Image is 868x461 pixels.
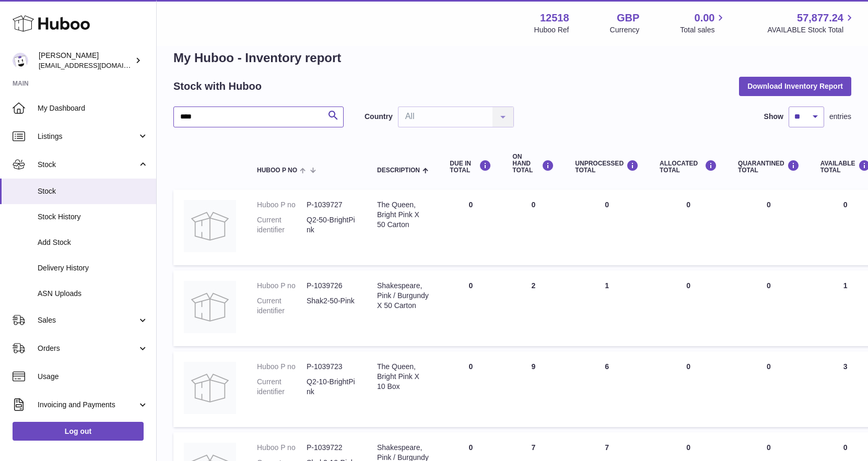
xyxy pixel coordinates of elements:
[649,351,728,427] td: 0
[377,362,429,392] div: The Queen, Bright Pink X 10 Box
[767,362,771,371] span: 0
[257,215,307,235] dt: Current identifier
[502,270,565,346] td: 2
[767,200,771,209] span: 0
[565,190,649,265] td: 0
[439,351,502,427] td: 0
[38,315,137,325] span: Sales
[38,263,148,273] span: Delivery History
[660,160,717,174] div: ALLOCATED Total
[738,160,800,174] div: QUARANTINED Total
[502,351,565,427] td: 9
[257,281,307,291] dt: Huboo P no
[767,281,771,290] span: 0
[38,344,137,353] span: Orders
[565,270,649,346] td: 1
[38,238,148,247] span: Add Stock
[680,11,726,35] a: 0.00 Total sales
[439,270,502,346] td: 0
[307,296,356,316] dd: Shak2-50-Pink
[439,190,502,265] td: 0
[38,212,148,222] span: Stock History
[540,11,569,25] strong: 12518
[307,443,356,453] dd: P-1039722
[680,25,726,35] span: Total sales
[38,132,137,141] span: Listings
[575,160,639,174] div: UNPROCESSED Total
[377,281,429,311] div: Shakespeare, Pink / Burgundy X 50 Carton
[365,112,393,122] label: Country
[649,190,728,265] td: 0
[695,11,715,25] span: 0.00
[739,77,851,96] button: Download Inventory Report
[173,50,851,66] h1: My Huboo - Inventory report
[767,11,855,35] a: 57,877.24 AVAILABLE Stock Total
[307,377,356,397] dd: Q2-10-BrightPink
[184,362,236,414] img: product image
[610,25,640,35] div: Currency
[38,400,137,410] span: Invoicing and Payments
[829,112,851,122] span: entries
[797,11,843,25] span: 57,877.24
[173,79,262,93] h2: Stock with Huboo
[767,443,771,452] span: 0
[512,153,554,174] div: ON HAND Total
[257,362,307,372] dt: Huboo P no
[257,167,297,174] span: Huboo P no
[13,53,28,68] img: caitlin@fancylamp.co
[377,200,429,230] div: The Queen, Bright Pink X 50 Carton
[307,362,356,372] dd: P-1039723
[307,281,356,291] dd: P-1039726
[38,160,137,170] span: Stock
[257,377,307,397] dt: Current identifier
[184,281,236,333] img: product image
[257,296,307,316] dt: Current identifier
[377,167,420,174] span: Description
[307,215,356,235] dd: Q2-50-BrightPink
[39,51,133,70] div: [PERSON_NAME]
[649,270,728,346] td: 0
[38,103,148,113] span: My Dashboard
[307,200,356,210] dd: P-1039727
[565,351,649,427] td: 6
[184,200,236,252] img: product image
[534,25,569,35] div: Huboo Ref
[617,11,639,25] strong: GBP
[39,61,154,69] span: [EMAIL_ADDRESS][DOMAIN_NAME]
[257,443,307,453] dt: Huboo P no
[38,372,148,382] span: Usage
[38,186,148,196] span: Stock
[764,112,783,122] label: Show
[767,25,855,35] span: AVAILABLE Stock Total
[502,190,565,265] td: 0
[38,289,148,299] span: ASN Uploads
[450,160,491,174] div: DUE IN TOTAL
[257,200,307,210] dt: Huboo P no
[13,422,144,441] a: Log out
